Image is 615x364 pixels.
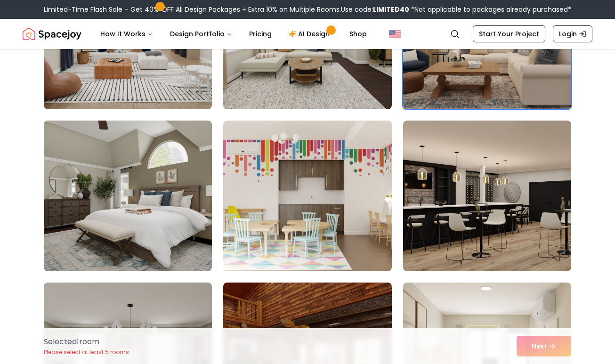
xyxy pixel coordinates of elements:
a: AI Design [281,24,340,43]
button: Design Portfolio [162,24,240,43]
a: Login [553,25,592,42]
img: Spacejoy Logo [23,24,81,43]
p: Selected 1 room [44,336,129,348]
div: Limited-Time Flash Sale – Get 40% OFF All Design Packages + Extra 10% on Multiple Rooms. [44,5,571,14]
img: Room room-35 [223,121,391,271]
p: Please select at least 5 rooms [44,348,129,356]
span: *Not applicable to packages already purchased* [409,5,571,14]
nav: Main [93,24,374,43]
a: Shop [342,24,374,43]
span: Use code: [341,5,409,14]
img: Room room-34 [44,121,212,271]
img: Room room-36 [403,121,571,271]
nav: Global [23,19,592,49]
button: How It Works [93,24,161,43]
img: United States [389,28,401,40]
a: Spacejoy [23,24,81,43]
a: Pricing [242,24,279,43]
b: LIMITED40 [373,5,409,14]
a: Start Your Project [473,25,545,42]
